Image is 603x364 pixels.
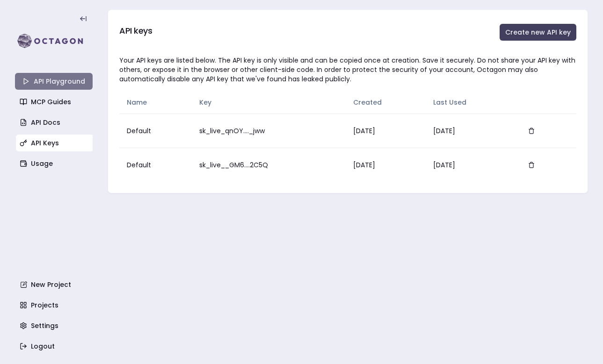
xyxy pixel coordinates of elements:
th: Name [119,91,192,114]
a: MCP Guides [16,93,94,110]
a: Usage [16,155,94,172]
td: Default [119,114,192,148]
a: Projects [16,297,94,314]
td: [DATE] [346,148,426,182]
h3: API keys [119,24,152,37]
th: Last Used [426,91,515,114]
td: [DATE] [426,148,515,182]
a: API Docs [16,114,94,131]
a: New Project [16,276,94,293]
th: Created [346,91,426,114]
td: [DATE] [426,114,515,148]
td: [DATE] [346,114,426,148]
th: Key [192,91,346,114]
a: Settings [16,317,94,334]
td: sk_live_qnOY...._jww [192,114,346,148]
td: Default [119,148,192,182]
button: Create new API key [500,24,576,41]
a: Logout [16,338,94,355]
div: Your API keys are listed below. The API key is only visible and can be copied once at creation. S... [119,56,576,84]
img: logo-rect-yK7x_WSZ.svg [15,32,93,50]
a: API Playground [15,73,93,90]
td: sk_live__GM6....2C5Q [192,148,346,182]
a: API Keys [16,135,94,151]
